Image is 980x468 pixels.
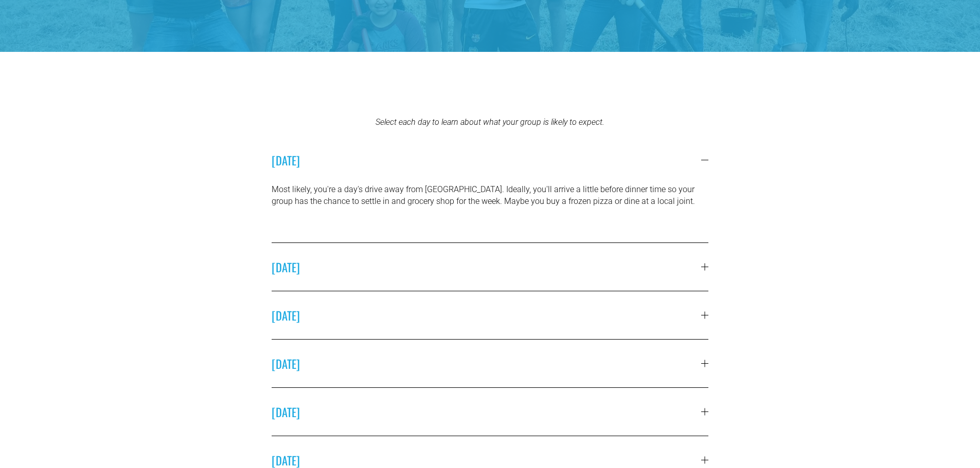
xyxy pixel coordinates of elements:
[272,184,709,207] p: Most likely, you're a day's drive away from [GEOGRAPHIC_DATA]. Ideally, you'll arrive a little be...
[272,152,702,169] span: [DATE]
[272,243,709,291] button: [DATE]
[272,340,709,387] button: [DATE]
[272,388,709,436] button: [DATE]
[272,136,709,184] button: [DATE]
[272,403,702,420] span: [DATE]
[376,117,604,127] em: Select each day to learn about what your group is likely to expect.
[272,258,702,275] span: [DATE]
[272,291,709,339] button: [DATE]
[272,355,702,372] span: [DATE]
[272,184,709,242] div: [DATE]
[272,307,702,324] span: [DATE]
